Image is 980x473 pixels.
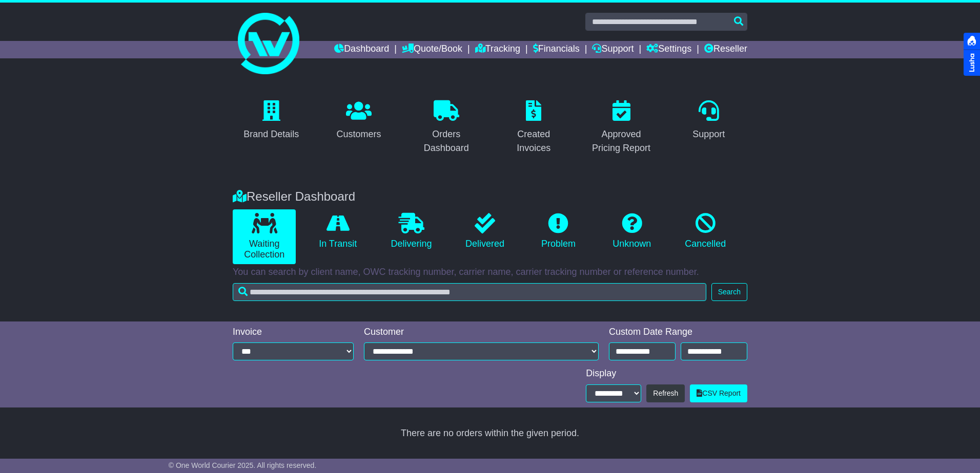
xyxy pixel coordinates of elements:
button: Refresh [646,384,685,402]
div: There are no orders within the given period. [233,428,747,439]
p: You can search by client name, OWC tracking number, carrier name, carrier tracking number or refe... [233,267,747,278]
a: Problem [527,209,590,253]
a: Support [686,97,731,145]
a: Unknown [600,209,663,253]
a: Created Invoices [495,97,573,159]
a: Tracking [475,41,520,58]
span: © One World Courier 2025. All rights reserved. [169,461,317,469]
a: Brand Details [237,97,305,145]
a: In Transit [306,209,369,253]
div: Customer [364,327,599,338]
a: Reseller [704,41,747,58]
div: Reseller Dashboard [228,189,752,204]
a: Delivering [380,209,443,253]
a: Financials [533,41,580,58]
a: Quote/Book [402,41,462,58]
div: Brand Details [243,127,299,141]
div: Approved Pricing Report [589,127,654,155]
a: Settings [646,41,691,58]
button: Search [711,283,747,301]
div: Customers [336,127,381,141]
a: Cancelled [674,209,737,253]
a: CSV Report [690,384,747,402]
a: Support [592,41,634,58]
a: Dashboard [334,41,389,58]
a: Approved Pricing Report [583,97,660,159]
div: Custom Date Range [609,327,747,338]
a: Delivered [453,209,516,253]
a: Customers [330,97,387,145]
a: Waiting Collection [233,209,296,264]
div: Display [586,368,747,379]
div: Orders Dashboard [414,127,478,155]
div: Invoice [233,327,354,338]
div: Created Invoices [502,127,566,155]
div: Support [692,127,725,141]
a: Orders Dashboard [407,97,485,159]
